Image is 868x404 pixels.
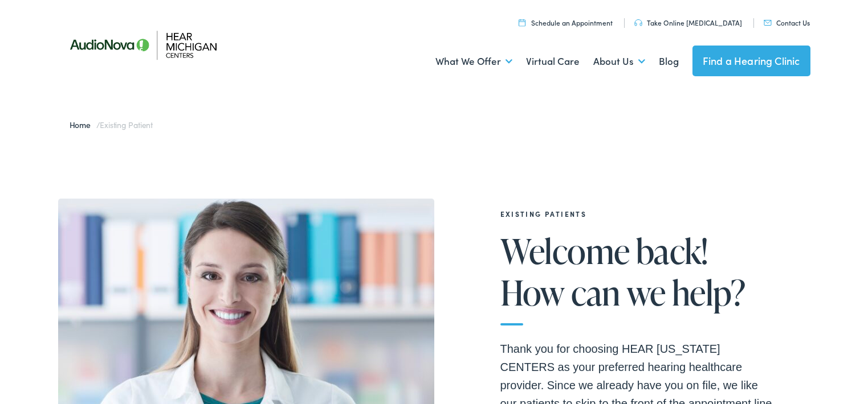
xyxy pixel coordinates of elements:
[764,20,772,26] img: utility icon
[634,18,742,27] a: Take Online [MEDICAL_DATA]
[500,274,565,311] span: How
[500,210,774,218] h2: EXISTING PATIENTS
[70,119,153,130] span: /
[100,119,152,130] span: Existing Patient
[636,232,708,270] span: back!
[500,232,630,270] span: Welcome
[764,18,810,27] a: Contact Us
[626,274,666,311] span: we
[593,40,645,83] a: About Us
[519,18,613,27] a: Schedule an Appointment
[526,40,580,83] a: Virtual Care
[692,46,810,76] a: Find a Hearing Clinic
[571,274,620,311] span: can
[435,40,512,83] a: What We Offer
[672,274,745,311] span: help?
[634,19,642,26] img: utility icon
[519,19,525,26] img: utility icon
[659,40,679,83] a: Blog
[70,119,96,130] a: Home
